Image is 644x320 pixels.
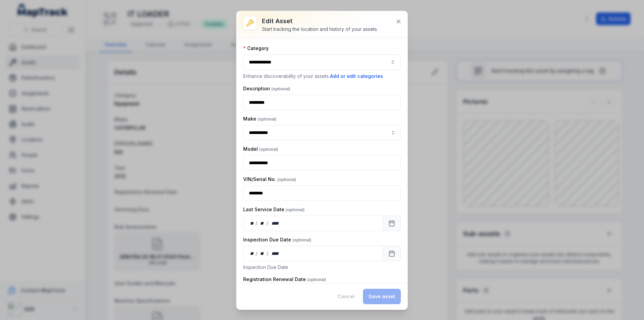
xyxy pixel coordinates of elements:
p: Inspection Due Date [243,264,401,271]
button: Calendar [383,246,401,261]
button: Add or edit categories [330,73,383,80]
div: year, [269,220,281,227]
div: / [256,220,258,227]
div: day, [249,250,256,257]
input: asset-edit:cf[8261eee4-602e-4976-b39b-47b762924e3f]-label [243,125,401,140]
button: Calendar [383,216,401,231]
p: Enhance discoverability of your assets. [243,73,401,80]
label: Description [243,85,290,92]
h3: Edit asset [262,16,378,26]
div: month, [258,220,267,227]
label: Last Service Date [243,206,305,213]
div: day, [249,220,256,227]
label: Make [243,116,276,122]
div: / [267,250,269,257]
label: Model [243,146,278,152]
div: month, [258,250,267,257]
label: Category [243,45,269,52]
label: Inspection Due Date [243,236,311,243]
div: / [267,220,269,227]
div: Start tracking the location and history of your assets. [262,26,378,33]
div: / [256,250,258,257]
div: year, [269,250,281,257]
label: Registration Renewal Date [243,276,326,283]
label: VIN/Serial No. [243,176,296,183]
